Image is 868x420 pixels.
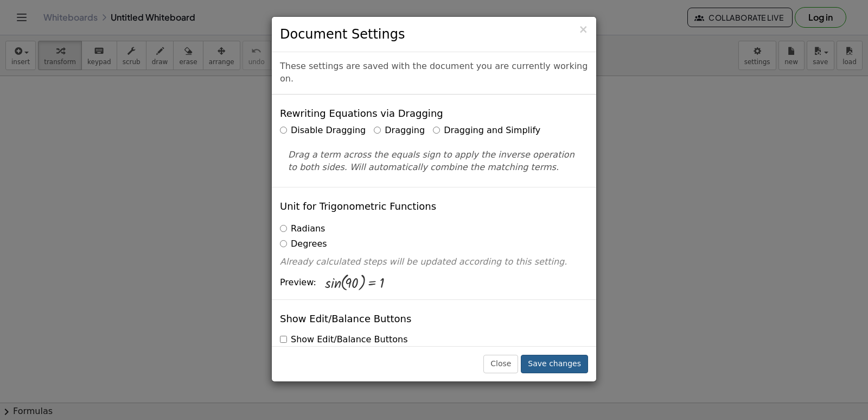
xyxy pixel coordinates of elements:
p: Drag a term across the equals sign to apply the inverse operation to both sides. Will automatical... [288,149,580,174]
input: Degrees [280,240,287,247]
div: These settings are saved with the document you are currently working on. [272,52,596,95]
span: × [578,23,588,36]
span: Preview: [280,277,316,289]
input: Radians [280,225,287,232]
label: Show Edit/Balance Buttons [280,334,407,346]
button: Close [578,24,588,35]
input: Dragging [374,127,381,134]
label: Degrees [280,238,327,250]
label: Disable Dragging [280,124,366,137]
p: Already calculated steps will be updated according to this setting. [280,256,588,268]
label: Radians [280,223,325,235]
button: Close [483,355,518,373]
input: Show Edit/Balance Buttons [280,336,287,343]
h4: Show Edit/Balance Buttons [280,314,411,324]
input: Disable Dragging [280,127,287,134]
button: Save changes [521,355,588,373]
label: Dragging and Simplify [433,124,540,137]
h3: Document Settings [280,25,588,43]
input: Dragging and Simplify [433,127,440,134]
h4: Rewriting Equations via Dragging [280,108,443,119]
label: Dragging [374,124,425,137]
h4: Unit for Trigonometric Functions [280,201,436,212]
